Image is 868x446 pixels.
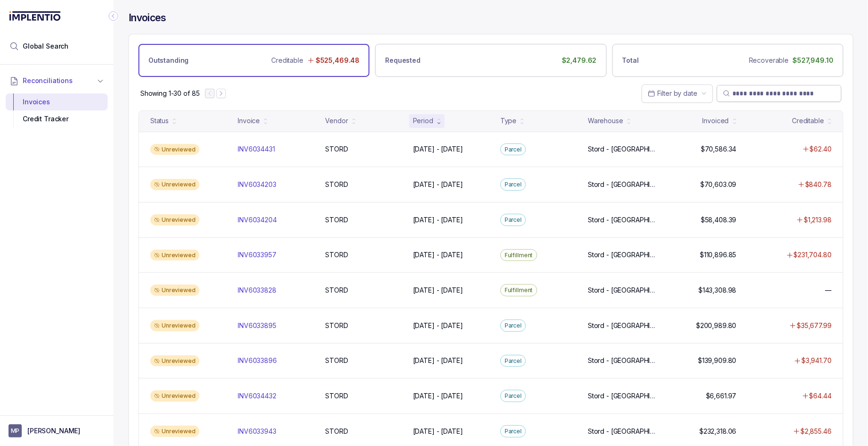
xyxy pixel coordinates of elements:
[700,180,737,189] p: $70,603.09
[805,180,832,189] p: $840.78
[825,286,832,295] p: —
[150,355,199,367] div: Unreviewed
[6,70,108,91] button: Reconciliations
[413,144,463,154] p: [DATE] - [DATE]
[413,250,463,260] p: [DATE] - [DATE]
[413,286,463,295] p: [DATE] - [DATE]
[749,56,789,65] p: Recoverable
[642,84,713,102] button: Date Range Picker
[797,321,832,330] p: $35,677.99
[648,89,697,98] search: Date Range Picker
[699,427,736,436] p: $232,318.06
[108,10,119,22] div: Collapse Icon
[326,321,348,330] p: STORD
[505,321,522,330] p: Parcel
[500,116,516,126] div: Type
[150,285,199,296] div: Unreviewed
[505,180,522,189] p: Parcel
[792,116,824,126] div: Creditable
[150,116,169,126] div: Status
[809,391,832,401] p: $64.44
[701,215,737,225] p: $58,408.39
[385,56,421,65] p: Requested
[326,250,348,260] p: STORD
[804,215,832,225] p: $1,213.98
[703,116,729,126] div: Invoiced
[562,56,597,65] p: $2,479.62
[588,116,623,126] div: Warehouse
[588,144,656,154] p: Stord - [GEOGRAPHIC_DATA]
[413,427,463,436] p: [DATE] - [DATE]
[326,180,348,189] p: STORD
[657,89,697,97] span: Filter by date
[27,426,80,436] p: [PERSON_NAME]
[216,89,226,98] button: Next Page
[588,286,656,295] p: Stord - [GEOGRAPHIC_DATA]
[413,116,433,126] div: Period
[326,286,348,295] p: STORD
[238,391,276,401] p: INV6034432
[622,56,639,65] p: Total
[150,250,199,261] div: Unreviewed
[238,116,260,126] div: Invoice
[150,320,199,331] div: Unreviewed
[505,356,522,366] p: Parcel
[271,56,303,65] p: Creditable
[23,42,69,51] span: Global Search
[706,391,737,401] p: $6,661.97
[588,356,656,365] p: Stord - [GEOGRAPHIC_DATA]
[9,424,105,438] button: User initials[PERSON_NAME]
[698,286,736,295] p: $143,308.98
[505,145,522,154] p: Parcel
[9,424,22,438] span: User initials
[413,321,463,330] p: [DATE] - [DATE]
[588,321,656,330] p: Stord - [GEOGRAPHIC_DATA]
[238,427,276,436] p: INV6033943
[238,180,276,189] p: INV6034203
[238,321,276,330] p: INV6033895
[129,11,166,25] h4: Invoices
[140,89,199,98] div: Remaining page entries
[588,215,656,225] p: Stord - [GEOGRAPHIC_DATA]
[505,251,533,260] p: Fulfillment
[150,144,199,155] div: Unreviewed
[6,92,108,130] div: Reconciliations
[140,89,199,98] p: Showing 1-30 of 85
[588,427,656,436] p: Stord - [GEOGRAPHIC_DATA]
[238,356,277,365] p: INV6033896
[150,426,199,437] div: Unreviewed
[326,391,348,401] p: STORD
[326,427,348,436] p: STORD
[800,427,832,436] p: $2,855.46
[23,76,73,85] span: Reconciliations
[13,93,100,110] div: Invoices
[326,356,348,365] p: STORD
[505,286,533,295] p: Fulfillment
[700,250,736,260] p: $110,896.85
[316,56,360,65] p: $525,469.48
[326,215,348,225] p: STORD
[505,215,522,225] p: Parcel
[810,144,832,154] p: $62.40
[150,179,199,190] div: Unreviewed
[150,214,199,226] div: Unreviewed
[793,56,834,65] p: $527,949.10
[698,356,736,365] p: $139,909.80
[238,286,276,295] p: INV6033828
[794,250,832,260] p: $231,704.80
[150,390,199,402] div: Unreviewed
[413,180,463,189] p: [DATE] - [DATE]
[413,215,463,225] p: [DATE] - [DATE]
[326,116,348,126] div: Vendor
[505,427,522,436] p: Parcel
[588,250,656,260] p: Stord - [GEOGRAPHIC_DATA]
[413,356,463,365] p: [DATE] - [DATE]
[238,250,276,260] p: INV6033957
[148,56,189,65] p: Outstanding
[696,321,736,330] p: $200,989.80
[413,391,463,401] p: [DATE] - [DATE]
[13,110,100,127] div: Credit Tracker
[701,144,737,154] p: $70,586.34
[588,180,656,189] p: Stord - [GEOGRAPHIC_DATA]
[238,215,277,225] p: INV6034204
